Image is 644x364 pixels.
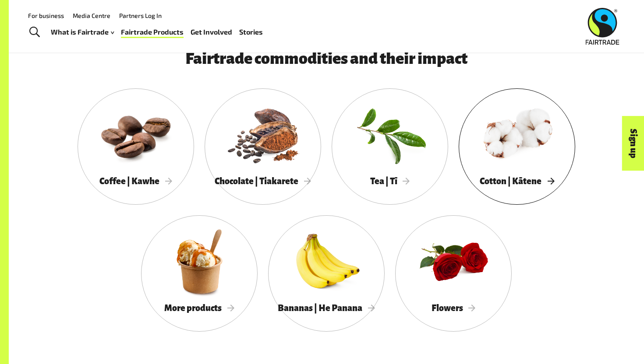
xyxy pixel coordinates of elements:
a: Cotton | Kātene [459,88,575,205]
span: Tea | Tī [370,176,410,186]
img: Fairtrade Australia New Zealand logo [586,8,619,45]
span: Flowers [432,303,476,313]
a: Bananas | He Panana [268,215,385,332]
a: More products [141,215,258,332]
a: Tea | Tī [332,88,448,205]
a: Toggle Search [24,21,45,43]
span: Coffee | Kawhe [99,176,172,186]
a: Chocolate | Tiakarete [205,88,321,205]
a: Fairtrade Products [121,26,184,38]
a: Stories [239,26,263,38]
a: For business [28,12,64,19]
span: More products [164,303,234,313]
span: Bananas | He Panana [278,303,375,313]
a: Flowers [395,215,512,332]
span: Cotton | Kātene [480,176,554,186]
a: What is Fairtrade [51,26,114,38]
span: Chocolate | Tiakarete [215,176,311,186]
a: Partners Log In [119,12,162,19]
a: Coffee | Kawhe [78,88,194,205]
a: Get Involved [191,26,232,38]
h3: Fairtrade commodities and their impact [104,50,549,67]
a: Media Centre [73,12,110,19]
